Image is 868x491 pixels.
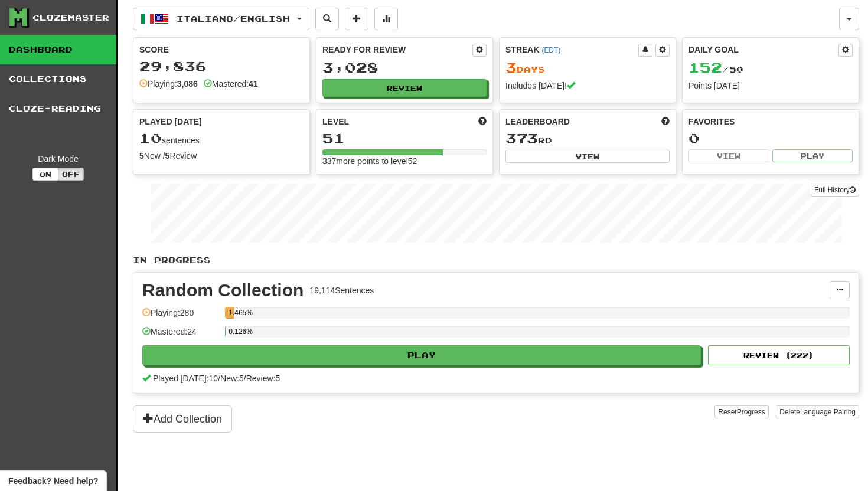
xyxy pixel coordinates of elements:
div: Playing: 280 [142,307,219,326]
span: Review: 5 [246,374,280,383]
div: Dark Mode [9,153,107,165]
strong: 5 [165,151,170,161]
div: Mastered: 24 [142,326,219,345]
button: More stats [374,8,398,30]
span: Level [322,116,349,127]
div: Mastered: [204,78,258,90]
div: Score [139,44,304,55]
div: Daily Goal [688,44,838,57]
button: Add Collection [133,405,232,433]
div: New / Review [139,150,304,162]
button: View [505,150,670,163]
button: Search sentences [315,8,339,30]
span: / [244,374,246,383]
button: ResetProgress [714,405,768,418]
button: Play [772,149,853,162]
span: Progress [737,408,765,416]
div: Clozemaster [32,12,109,24]
div: sentences [139,131,304,146]
a: Full History [811,184,859,197]
span: / [218,374,220,383]
div: 3,028 [322,60,487,75]
a: (EDT) [541,46,560,54]
div: 337 more points to level 52 [322,155,487,167]
span: 10 [139,130,162,146]
span: Italiano / English [177,14,290,24]
span: Score more points to level up [478,116,487,127]
span: Language Pairing [800,408,856,416]
span: Played [DATE]: 10 [153,374,218,383]
span: This week in points, UTC [661,116,670,127]
strong: 5 [139,151,144,161]
span: 373 [505,130,538,146]
div: Favorites [688,116,853,127]
div: Streak [505,44,638,55]
strong: 41 [249,79,258,89]
strong: 3,086 [177,79,198,89]
div: Includes [DATE]! [505,80,670,91]
span: New: 5 [220,374,244,383]
span: 152 [688,59,722,76]
span: Open feedback widget [8,475,98,487]
div: Points [DATE] [688,80,853,91]
div: Day s [505,60,670,76]
div: 0 [688,131,853,146]
div: 19,114 Sentences [309,284,374,296]
button: Review [322,79,487,97]
div: Random Collection [142,281,304,299]
span: 3 [505,59,517,76]
div: 29,836 [139,59,304,74]
button: Italiano/English [133,8,309,30]
button: DeleteLanguage Pairing [776,405,859,418]
button: Play [142,345,701,365]
p: In Progress [133,254,859,266]
button: Add sentence to collection [345,8,368,30]
div: Ready for Review [322,44,472,55]
button: View [688,149,769,162]
span: Played [DATE] [139,116,202,127]
div: rd [505,131,670,146]
div: 51 [322,131,487,146]
button: Review (222) [708,345,850,365]
span: / 50 [688,64,743,74]
button: On [32,168,58,181]
button: Off [58,168,84,181]
div: Playing: [139,78,198,90]
div: 1.465% [229,307,234,319]
span: Leaderboard [505,116,570,127]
